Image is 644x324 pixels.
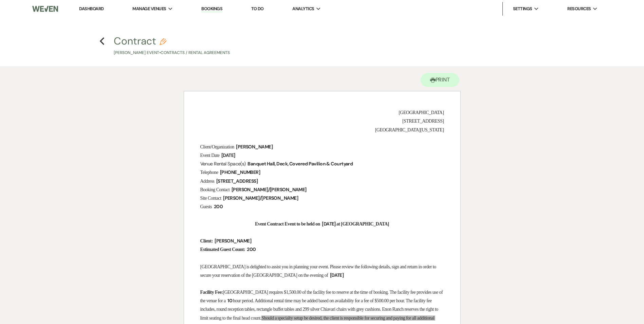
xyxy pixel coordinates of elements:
[114,50,230,56] p: [PERSON_NAME] Event • Contracts / Rental Agreements
[200,290,223,295] strong: Facility Fee:
[200,204,212,209] span: Guests
[201,6,222,12] a: Bookings
[200,160,444,168] p: Venue Rental Space(s)
[321,220,336,228] span: [DATE]
[251,6,264,12] a: To Do
[235,143,273,151] span: [PERSON_NAME]
[513,5,532,12] span: Settings
[200,187,230,192] span: Booking Contact
[255,221,320,227] strong: Event Contract Event to be held on
[219,168,261,176] span: [PHONE_NUMBER]
[421,73,460,87] button: Print
[292,5,314,12] span: Analytics
[567,5,591,12] span: Resources
[246,246,256,253] span: 200
[200,298,439,320] span: hour period. Additional rental time may be added based on availability for a fee of $500.00 per h...
[200,179,215,184] span: Address
[336,221,389,227] strong: at [GEOGRAPHIC_DATA]
[329,271,345,279] span: [DATE]
[221,151,236,159] span: [DATE]
[200,247,245,252] strong: Estimated Guest Count:
[200,196,221,201] span: Site Contact
[227,297,233,305] span: 10
[247,160,353,168] span: Banquet Hall, Deck, Covered Pavilion & Courtyard
[200,290,444,303] span: [GEOGRAPHIC_DATA] requires $1,500.00 of the facility fee to reserve at the time of booking. The f...
[216,177,258,185] span: [STREET_ADDRESS]
[32,2,58,16] img: Weven Logo
[375,127,444,132] span: [GEOGRAPHIC_DATA][US_STATE]
[213,203,223,211] span: 200
[200,153,220,158] span: Event Date
[79,6,104,12] a: Dashboard
[214,237,252,245] span: [PERSON_NAME]
[200,238,213,244] strong: Client:
[132,5,166,12] span: Manage Venues
[399,110,444,115] span: [GEOGRAPHIC_DATA]
[200,264,437,278] span: [GEOGRAPHIC_DATA] is delighted to assist you in planning your event. Please review the following ...
[200,170,218,175] span: Telephone
[200,144,234,149] span: Client/Organization
[222,194,299,202] span: [PERSON_NAME]/[PERSON_NAME]
[402,119,444,124] span: [STREET_ADDRESS]
[231,186,307,194] span: [PERSON_NAME]/[PERSON_NAME]
[114,36,230,56] button: Contract[PERSON_NAME] Event•Contracts / Rental Agreements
